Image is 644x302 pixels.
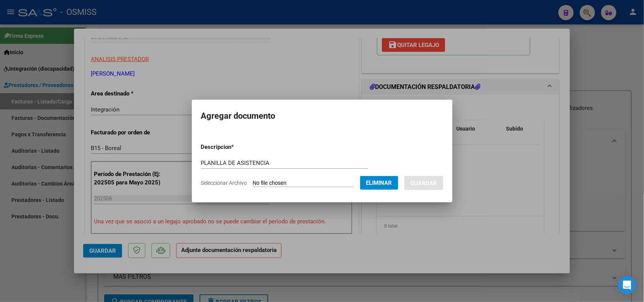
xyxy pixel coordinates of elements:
[360,176,398,190] button: Eliminar
[366,179,392,186] span: Eliminar
[201,180,247,186] span: Seleccionar Archivo
[404,176,443,190] button: Guardar
[411,180,437,187] span: Guardar
[201,143,274,152] p: Descripcion
[201,109,443,123] h2: Agregar documento
[618,276,636,294] div: Open Intercom Messenger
